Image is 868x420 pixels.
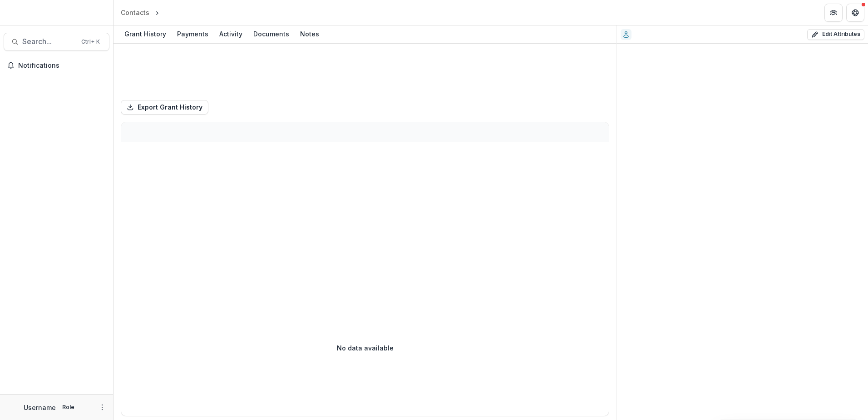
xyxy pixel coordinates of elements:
div: Payments [173,27,212,40]
button: Get Help [846,4,864,22]
p: No data available [337,343,394,353]
button: Search... [4,33,109,51]
div: Notes [296,27,323,40]
a: Documents [250,25,293,43]
a: Notes [296,25,323,43]
button: Notifications [4,58,109,73]
span: Notifications [18,62,106,70]
a: Payments [173,25,212,43]
div: Contacts [121,8,149,17]
div: Activity [216,27,246,40]
div: Documents [250,27,293,40]
button: Edit Attributes [807,29,864,40]
a: Grant History [121,25,170,43]
button: Partners [824,4,843,22]
p: Role [59,403,77,411]
span: Search... [22,37,76,46]
p: Username [24,403,56,412]
div: Grant History [121,27,170,40]
div: Ctrl + K [79,37,102,47]
button: More [97,402,108,413]
a: Contacts [117,6,153,19]
button: Export Grant History [121,100,208,115]
nav: breadcrumb [117,6,200,19]
a: Activity [216,25,246,43]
